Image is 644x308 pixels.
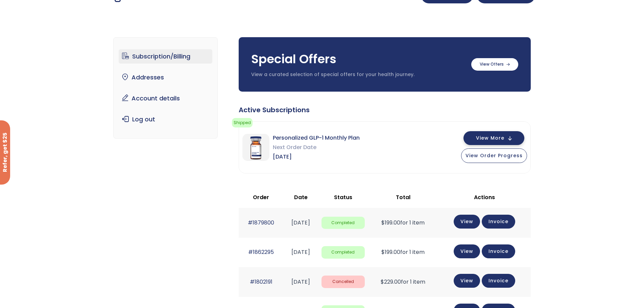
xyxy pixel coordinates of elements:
[119,70,212,85] a: Addresses
[273,133,360,143] span: Personalized GLP-1 Monthly Plan
[273,152,360,162] span: [DATE]
[461,148,527,163] button: View Order Progress
[294,193,308,201] span: Date
[113,37,218,139] nav: Account pages
[273,143,360,152] span: Next Order Date
[291,278,310,286] time: [DATE]
[119,112,212,126] a: Log out
[454,274,480,288] a: View
[232,118,253,127] span: Shipped
[381,278,401,286] span: 229.00
[463,131,524,145] button: View More
[334,193,352,201] span: Status
[239,105,531,115] div: Active Subscriptions
[482,274,515,288] a: Invoice
[119,91,212,105] a: Account details
[476,136,504,140] span: View More
[482,244,515,258] a: Invoice
[248,219,274,227] a: #1879800
[321,246,365,259] span: Completed
[119,49,212,64] a: Subscription/Billing
[251,71,464,78] p: View a curated selection of special offers for your health journey.
[368,208,438,237] td: for 1 item
[251,51,464,68] h3: Special Offers
[466,152,523,159] span: View Order Progress
[474,193,495,201] span: Actions
[381,248,400,256] span: 199.00
[291,248,310,256] time: [DATE]
[250,278,272,286] a: #1802191
[381,219,385,227] span: $
[248,248,274,256] a: #1862295
[321,217,365,229] span: Completed
[368,238,438,267] td: for 1 item
[368,267,438,297] td: for 1 item
[291,219,310,227] time: [DATE]
[381,248,385,256] span: $
[482,215,515,229] a: Invoice
[253,193,269,201] span: Order
[396,193,410,201] span: Total
[381,278,384,286] span: $
[454,215,480,229] a: View
[381,219,400,227] span: 199.00
[454,244,480,258] a: View
[321,276,365,288] span: Cancelled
